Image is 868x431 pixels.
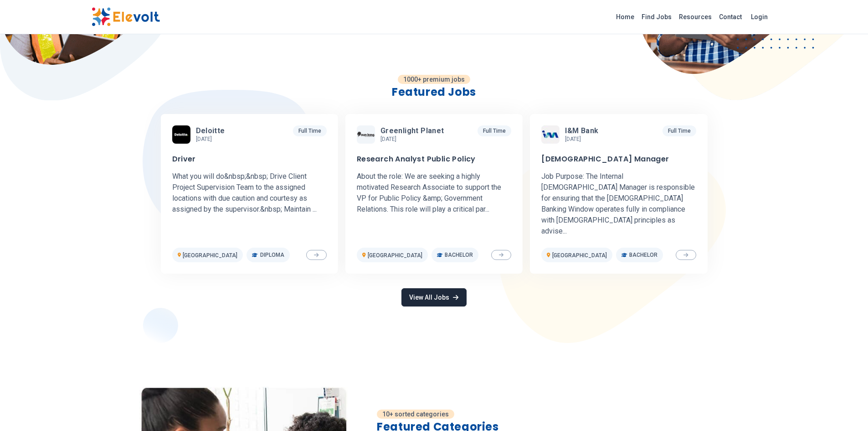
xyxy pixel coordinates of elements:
a: Contact [715,10,745,24]
span: I&M Bank [565,126,598,135]
a: DeloitteDeloitte[DATE]Full TimeDriverWhat you will do&nbsp;&nbsp; Drive Client Project Supervisio... [161,114,338,274]
p: [DATE] [565,135,602,143]
p: Job Purpose: The Internal [DEMOGRAPHIC_DATA] Manager is responsible for ensuring that the [DEMOGR... [541,171,696,237]
img: I&M Bank [541,125,560,144]
span: Bachelor [445,251,473,259]
span: [GEOGRAPHIC_DATA] [368,252,422,259]
h3: Research Analyst Public Policy [357,155,476,164]
h3: Driver [172,155,196,164]
a: Login [745,8,773,26]
p: Full Time [478,125,511,136]
a: Home [612,10,638,24]
a: View All Jobs [401,288,466,306]
span: Diploma [260,251,284,259]
p: What you will do&nbsp;&nbsp; Drive Client Project Supervision Team to the assigned locations with... [172,171,327,215]
a: Find Jobs [638,10,675,24]
img: Greenlight Planet [357,131,375,137]
img: Deloitte [172,125,190,144]
span: Bachelor [629,251,657,259]
span: [GEOGRAPHIC_DATA] [552,252,607,259]
span: Greenlight Planet [380,126,444,135]
p: Full Time [663,125,696,136]
a: Greenlight PlanetGreenlight Planet[DATE]Full TimeResearch Analyst Public PolicyAbout the role: We... [345,114,523,274]
p: About the role: We are seeking a highly motivated Research Associate to support the VP for Public... [357,171,511,215]
p: 10+ sorted categories [377,410,454,419]
a: Resources [675,10,715,24]
span: [GEOGRAPHIC_DATA] [183,252,237,259]
p: [DATE] [380,135,448,143]
h3: [DEMOGRAPHIC_DATA] Manager [541,155,669,164]
span: Deloitte [196,126,225,135]
p: Full Time [293,125,327,136]
img: Elevolt [92,7,160,26]
a: I&M BankI&M Bank[DATE]Full Time[DEMOGRAPHIC_DATA] ManagerJob Purpose: The Internal [DEMOGRAPHIC_D... [530,114,707,274]
iframe: Chat Widget [822,387,868,431]
p: [DATE] [196,135,229,143]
